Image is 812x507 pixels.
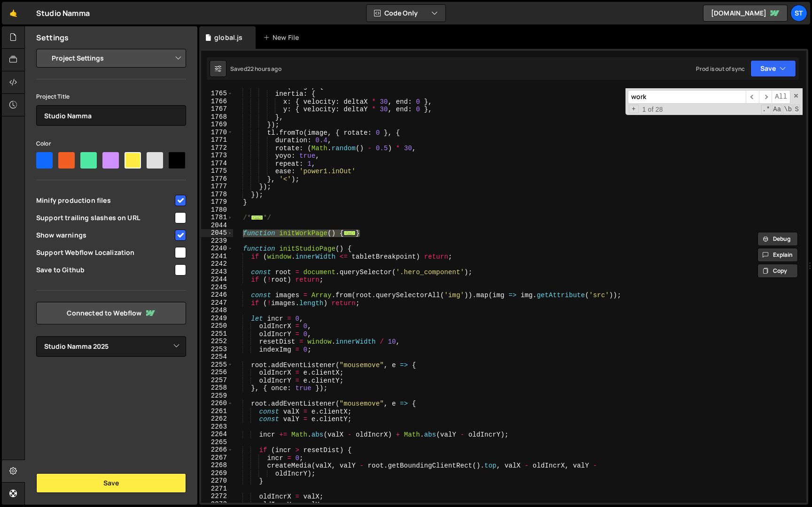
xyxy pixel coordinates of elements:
input: Project name [36,105,186,126]
div: 2271 [201,485,233,493]
div: 2264 [201,430,233,438]
div: 2262 [201,415,233,423]
div: 2270 [201,477,233,485]
div: 1780 [201,206,233,214]
span: RegExp Search [761,105,771,114]
div: 2257 [201,376,233,384]
div: 2268 [201,461,233,469]
div: 2245 [201,284,233,292]
a: Connected to Webflow [36,302,186,324]
div: 2261 [201,407,233,415]
div: 2272 [201,492,233,500]
div: 2244 [201,276,233,284]
span: Minify production files [36,196,173,205]
div: 1772 [201,144,233,152]
span: Toggle Replace mode [629,105,639,114]
button: Copy [757,264,798,278]
span: 1 of 28 [639,106,667,114]
span: Search In Selection [794,105,800,114]
div: 2258 [201,384,233,392]
span: ... [344,230,356,236]
div: 2247 [201,299,233,307]
div: 1771 [201,136,233,144]
div: Prod is out of sync [696,65,745,73]
div: 2259 [201,392,233,400]
div: 2241 [201,253,233,261]
div: 1765 [201,90,233,98]
div: 1769 [201,121,233,129]
div: New File [263,33,303,42]
div: 1770 [201,129,233,137]
div: 1776 [201,175,233,183]
div: 2243 [201,268,233,276]
div: 2251 [201,330,233,338]
div: Studio Namma [36,8,90,19]
div: 2044 [201,222,233,230]
button: Save [750,60,796,77]
span: Whole Word Search [783,105,793,114]
div: 1768 [201,113,233,121]
span: Alt-Enter [772,90,790,104]
div: 2250 [201,322,233,330]
span: Support Webflow Localization [36,248,173,257]
span: Save to Github [36,265,173,275]
a: [DOMAIN_NAME] [703,5,788,22]
span: CaseSensitive Search [772,105,782,114]
div: 2260 [201,399,233,407]
div: 1779 [201,198,233,206]
div: 1774 [201,160,233,168]
div: 2266 [201,446,233,454]
div: 1773 [201,152,233,160]
span: ... [251,215,263,220]
div: 1778 [201,191,233,199]
span: ​ [759,90,772,104]
div: 2240 [201,245,233,253]
div: 2045 [201,229,233,237]
div: 2255 [201,361,233,369]
div: 2263 [201,423,233,431]
div: 2269 [201,469,233,477]
div: 2265 [201,438,233,446]
span: Support trailing slashes on URL [36,213,173,223]
div: 2246 [201,291,233,299]
label: Color [36,139,51,148]
div: 2253 [201,346,233,353]
div: 1775 [201,167,233,175]
div: 22 hours ago [247,65,281,73]
button: Debug [757,232,798,246]
a: 🤙 [2,2,25,24]
button: Explain [757,248,798,262]
div: Saved [230,65,281,73]
div: 2252 [201,338,233,346]
span: Show warnings [36,230,173,240]
h2: Settings [36,32,69,43]
button: Code Only [367,5,445,22]
span: ​ [746,90,759,104]
label: Project Title [36,92,70,101]
div: global.js [214,33,242,42]
div: 1766 [201,98,233,106]
div: 2239 [201,237,233,245]
a: St [790,5,807,22]
div: 2242 [201,260,233,268]
div: 2249 [201,315,233,323]
div: 1781 [201,214,233,222]
div: 2248 [201,307,233,315]
input: Search for [628,90,746,104]
div: 2256 [201,369,233,376]
div: 1777 [201,183,233,191]
button: Save [36,473,186,493]
div: 2267 [201,454,233,462]
div: 2254 [201,353,233,361]
div: 1767 [201,105,233,113]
